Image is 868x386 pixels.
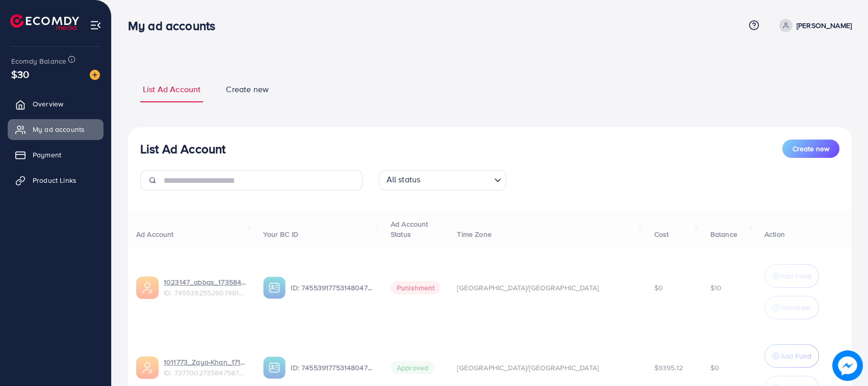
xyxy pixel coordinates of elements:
[33,124,85,134] span: My ad accounts
[90,19,101,31] img: menu
[33,150,61,160] span: Payment
[11,56,66,66] span: Ecomdy Balance
[797,19,852,32] p: [PERSON_NAME]
[11,67,29,81] span: $30
[33,175,76,185] span: Product Links
[128,18,223,33] h3: My ad accounts
[33,99,63,109] span: Overview
[775,19,852,32] a: [PERSON_NAME]
[8,119,104,140] a: My ad accounts
[10,14,79,30] img: logo
[8,170,104,190] a: Product Links
[140,142,225,156] h3: List Ad Account
[90,70,100,80] img: image
[8,94,104,114] a: Overview
[226,84,269,95] span: Create new
[143,84,200,95] span: List Ad Account
[793,144,829,154] span: Create new
[385,172,423,188] span: All status
[832,350,863,381] img: image
[8,145,104,165] a: Payment
[423,172,490,188] input: Search for option
[379,170,506,190] div: Search for option
[782,140,839,158] button: Create new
